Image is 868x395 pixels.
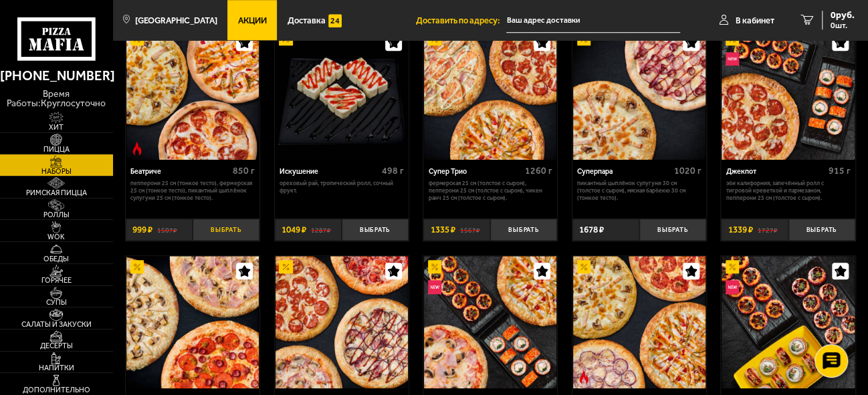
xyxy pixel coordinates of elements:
span: Доставить по адресу: [415,16,506,25]
span: 0 руб. [831,11,855,20]
p: Ореховый рай, Тропический ролл, Сочный фрукт. [280,180,403,194]
img: Хет Трик [126,256,259,388]
span: 1339 ₽ [728,225,753,235]
a: АкционныйРимские каникулы [275,256,409,388]
a: АкционныйСупер Трио [423,27,557,160]
span: [GEOGRAPHIC_DATA] [135,16,217,25]
div: Беатриче [130,168,229,176]
a: АкционныйИскушение [275,27,409,160]
div: Супер Трио [429,168,522,176]
s: 1507 ₽ [157,225,177,235]
input: Ваш адрес доставки [506,8,680,33]
span: 999 ₽ [132,225,152,235]
img: 15daf4d41897b9f0e9f617042186c801.svg [328,14,342,27]
a: АкционныйНовинкаВсё включено [423,256,557,388]
span: 498 г [381,165,403,176]
span: Акции [238,16,267,25]
img: Острое блюдо [577,370,590,384]
s: 1727 ₽ [758,225,778,235]
img: Акционный [130,260,144,273]
button: Выбрать [639,219,706,241]
a: АкционныйХет Трик [126,256,259,388]
span: 1260 г [525,165,552,176]
img: Акционный [279,260,292,273]
img: Акционный [428,260,441,273]
span: 0 шт. [831,21,855,29]
p: Пикантный цыплёнок сулугуни 30 см (толстое с сыром), Мясная Барбекю 30 см (тонкое тесто). [577,180,701,201]
a: АкционныйОстрое блюдоБеатриче [126,27,259,160]
img: Хот трио [722,256,854,388]
span: 1335 ₽ [431,225,455,235]
img: Акционный [726,260,739,273]
button: Выбрать [193,219,259,241]
p: Пепперони 25 см (тонкое тесто), Фермерская 25 см (тонкое тесто), Пикантный цыплёнок сулугуни 25 с... [130,180,254,201]
s: 1287 ₽ [311,225,331,235]
img: Суперпара [573,27,706,160]
span: 1678 ₽ [579,225,604,235]
s: 1567 ₽ [459,225,479,235]
img: Джекпот [722,27,854,160]
button: Выбрать [490,219,557,241]
span: проспект Луначарского, 56к3 [506,8,680,33]
span: 1049 ₽ [282,225,306,235]
span: В кабинет [736,16,774,25]
div: Суперпара [577,168,670,176]
img: Новинка [428,280,441,293]
a: АкционныйОстрое блюдоОстровский [572,256,706,388]
a: АкционныйНовинкаДжекпот [721,27,855,160]
img: Новинка [726,52,739,65]
img: Акционный [577,260,590,273]
div: Джекпот [726,168,825,176]
img: Новинка [726,280,739,293]
div: Искушение [280,168,378,176]
span: 915 г [828,165,850,176]
img: Всё включено [424,256,556,388]
span: 850 г [233,165,255,176]
p: Эби Калифорния, Запечённый ролл с тигровой креветкой и пармезаном, Пепперони 25 см (толстое с сыр... [726,180,850,201]
button: Выбрать [788,219,855,241]
span: Доставка [288,16,326,25]
span: 1020 г [674,165,701,176]
img: Острое блюдо [130,142,144,155]
img: Искушение [276,27,408,160]
img: Беатриче [126,27,259,160]
a: АкционныйНовинкаХот трио [721,256,855,388]
img: Римские каникулы [276,256,408,388]
img: Островский [573,256,706,388]
button: Выбрать [342,219,409,241]
img: Супер Трио [424,27,556,160]
p: Фермерская 25 см (толстое с сыром), Пепперони 25 см (толстое с сыром), Чикен Ранч 25 см (толстое ... [429,180,552,201]
a: АкционныйСуперпара [572,27,706,160]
